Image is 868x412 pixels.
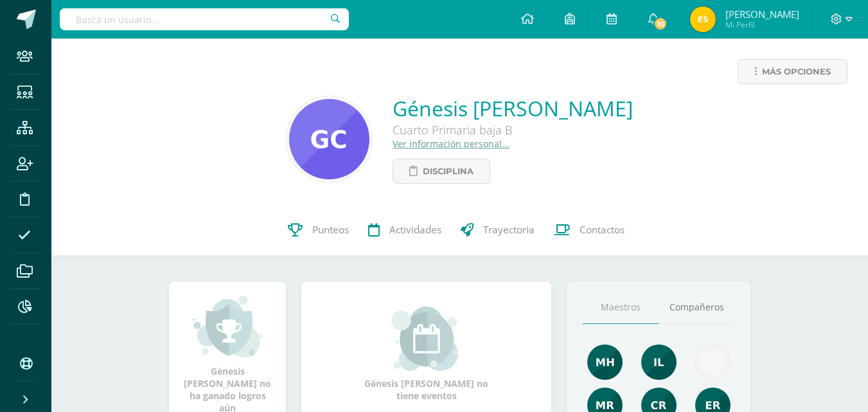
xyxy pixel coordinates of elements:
[278,204,359,256] a: Punteos
[725,19,799,30] span: Mi Perfil
[725,8,799,21] span: [PERSON_NAME]
[659,291,734,324] a: Compañeros
[193,294,263,359] img: achievement_small.png
[423,159,474,183] span: Disciplina
[389,223,441,237] span: Actividades
[580,223,624,237] span: Contactos
[393,159,490,184] a: Disciplina
[762,60,831,84] span: Más opciones
[587,345,623,380] img: ba90ae0a71b5cc59f48a45ce1cfd1324.png
[359,204,451,256] a: Actividades
[483,223,535,237] span: Trayectoria
[312,223,349,237] span: Punteos
[583,291,659,324] a: Maestros
[362,307,491,402] div: Génesis [PERSON_NAME] no tiene eventos
[695,345,731,380] img: e9df36c1336c5928a7302568129380da.png
[544,204,634,256] a: Contactos
[393,94,633,122] a: Génesis [PERSON_NAME]
[451,204,544,256] a: Trayectoria
[738,59,847,84] a: Más opciones
[60,8,349,30] input: Busca un usuario...
[393,122,633,138] div: Cuarto Primaria baja B
[289,99,369,179] img: 1b07e94e28465ca3b1252975726b8dfc.png
[393,138,509,150] a: Ver información personal...
[653,17,668,31] span: 10
[690,6,716,32] img: 0abf21bd2d0a573e157d53e234304166.png
[641,345,677,380] img: 995ea58681eab39e12b146a705900397.png
[391,307,461,371] img: event_small.png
